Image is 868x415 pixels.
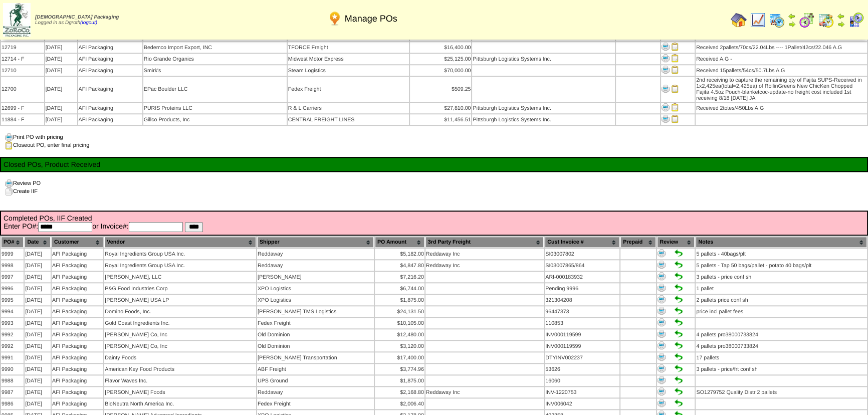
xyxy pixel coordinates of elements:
[696,103,867,113] td: Received 2totes/450Lbs A.G
[1,387,24,397] td: 9987
[25,249,51,259] td: [DATE]
[104,295,256,305] td: [PERSON_NAME] USA LP
[104,249,256,259] td: Royal Ingredients Group USA Inc.
[1,375,24,386] td: 9988
[52,352,103,363] td: AFI Packaging
[25,272,51,282] td: [DATE]
[671,43,679,51] img: Close PO
[375,378,424,384] div: $1,875.00
[675,341,683,349] img: Set to Handled
[545,352,619,363] td: DTYINV002237
[288,103,409,113] td: R & L Carriers
[327,11,343,27] img: po.png
[731,12,747,28] img: home.gif
[545,341,619,351] td: INV000119599
[375,401,424,407] div: $2,006.40
[25,329,51,340] td: [DATE]
[662,54,670,62] img: Print
[696,283,867,294] td: 1 pallet
[25,260,51,271] td: [DATE]
[696,306,867,317] td: price incl pallet fees
[545,306,619,317] td: 96447373
[1,295,24,305] td: 9995
[257,260,374,271] td: Reddaway
[52,283,103,294] td: AFI Packaging
[696,237,867,248] th: Notes
[545,295,619,305] td: 321304208
[675,249,683,257] img: Set to Handled
[143,114,287,125] td: Gillco Products, Inc
[375,251,424,257] div: $5,182.00
[671,115,679,123] img: Close PO
[545,318,619,328] td: 110853
[257,237,374,248] th: Shipper
[658,387,666,395] img: Print
[375,366,424,372] div: $3,774.96
[671,103,679,111] img: Close PO
[818,12,834,28] img: calendarinout.gif
[696,387,867,397] td: SO1279752 Quality Distr 2 pallets
[257,398,374,409] td: Fedex Freight
[45,54,77,64] td: [DATE]
[769,12,785,28] img: calendarprod.gif
[257,375,374,386] td: UPS Ground
[25,318,51,328] td: [DATE]
[35,15,119,20] span: [DEMOGRAPHIC_DATA] Packaging
[675,272,683,280] img: Set to Handled
[658,249,666,257] img: Print
[788,20,796,28] img: arrowright.gif
[25,352,51,363] td: [DATE]
[1,249,24,259] td: 9999
[662,66,670,74] img: Print
[104,398,256,409] td: BioNeutra North America Inc.
[662,103,670,111] img: Print
[257,387,374,397] td: Reddaway
[52,341,103,351] td: AFI Packaging
[257,306,374,317] td: [PERSON_NAME] TMS Logistics
[675,295,683,303] img: Set to Handled
[104,341,256,351] td: [PERSON_NAME] Co, Inc
[3,160,865,169] td: Closed POs, Product Received
[545,329,619,340] td: INV000119599
[375,355,424,361] div: $17,400.00
[837,20,845,28] img: arrowright.gif
[5,133,13,141] img: print.gif
[675,307,683,315] img: Set to Handled
[52,260,103,271] td: AFI Packaging
[257,272,374,282] td: [PERSON_NAME]
[104,306,256,317] td: Domino Foods, Inc.
[375,389,424,395] div: $2,168.80
[696,272,867,282] td: 3 pallets - price conf sh
[545,272,619,282] td: ARI-000183932
[545,260,619,271] td: SI03007865/864
[1,103,44,113] td: 12699 - F
[1,364,24,374] td: 9990
[658,284,666,292] img: Print
[25,364,51,374] td: [DATE]
[52,237,103,248] th: Customer
[425,249,544,259] td: Reddaway Inc
[658,376,666,384] img: Print
[696,341,867,351] td: 4 pallets pro38000733824
[410,86,471,92] div: $509.25
[675,318,683,326] img: Set to Handled
[288,65,409,76] td: Steam Logistics
[288,114,409,125] td: CENTRAL FREIGHT LINES
[257,318,374,328] td: Fedex Freight
[375,320,424,326] div: $10,105.00
[52,272,103,282] td: AFI Packaging
[696,329,867,340] td: 4 pallets pro38000733824
[662,85,670,93] img: Print
[375,237,424,248] th: PO Amount
[257,283,374,294] td: XPO Logistics
[696,77,867,102] td: 2nd receiving to capture the remaining qty of Fajita SUPS-Received in 1x2,425ea(total=2,425ea) of...
[25,237,51,248] th: Date
[78,114,142,125] td: AFI Packaging
[1,237,24,248] th: PO#
[658,399,666,407] img: Print
[104,318,256,328] td: Gold Coast Ingredients Inc.
[696,295,867,305] td: 2 pallets price conf sh
[658,330,666,338] img: Print
[52,375,103,386] td: AFI Packaging
[78,42,142,53] td: AFI Packaging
